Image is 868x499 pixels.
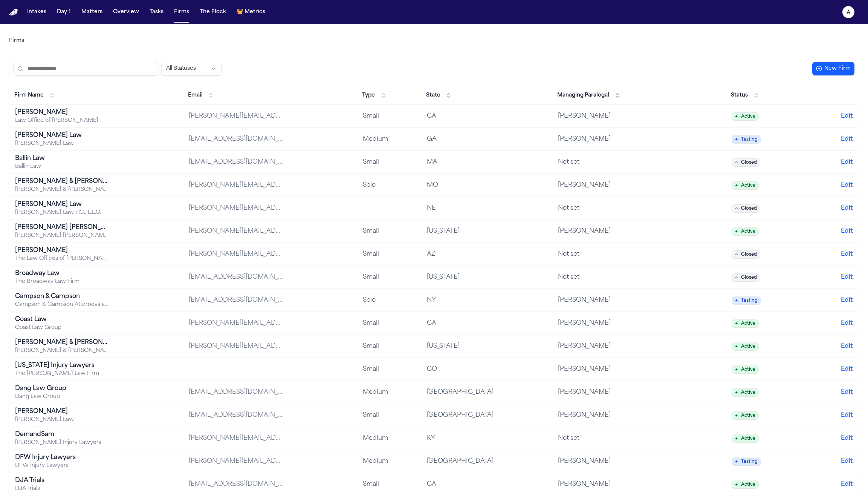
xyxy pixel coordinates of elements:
div: [PERSON_NAME] [15,246,109,255]
div: [PERSON_NAME] [558,457,652,466]
span: Active [732,181,758,190]
div: Small [363,112,415,121]
div: Law Office of [PERSON_NAME] [15,117,109,124]
div: [PERSON_NAME] [15,108,109,117]
div: [PERSON_NAME] Law, P.C., L.L.O. [15,209,109,216]
div: DFW Injury Lawyers [15,453,109,462]
div: GA [427,135,521,144]
span: Active [732,388,758,397]
span: Firm Name [14,92,44,99]
span: Closed [732,158,760,167]
button: Email [184,89,218,101]
button: Edit [841,227,853,236]
span: Closed [732,204,760,213]
button: Edit [841,112,853,121]
div: Small [363,227,415,236]
div: [PERSON_NAME] [558,296,652,305]
div: [US_STATE] [427,273,521,282]
div: Ballin Law [15,163,109,170]
div: [GEOGRAPHIC_DATA] [427,411,521,420]
span: ○ [735,252,738,258]
div: [PERSON_NAME] [558,342,652,351]
div: Solo [363,296,415,305]
div: [PERSON_NAME] Law [15,416,109,424]
div: Broadway Law [15,269,109,278]
button: Edit [841,273,853,282]
span: ○ [735,160,738,166]
div: Not set [558,434,652,443]
button: Edit [841,296,853,305]
div: DemandSam [15,430,109,439]
div: KY [427,434,521,443]
span: Active [732,435,758,443]
div: [EMAIL_ADDRESS][DOMAIN_NAME] [189,388,283,397]
div: Small [363,342,415,351]
div: DFW Injury Lawyers [15,462,109,470]
div: Medium [363,388,415,397]
button: Edit [841,319,853,328]
button: Firms [171,5,192,19]
span: ● [735,390,738,396]
span: Testing [732,296,761,305]
div: [EMAIL_ADDRESS][DOMAIN_NAME] [189,411,283,420]
div: — [189,365,283,374]
div: Not set [558,204,652,213]
button: Day 1 [54,5,74,19]
button: Edit [841,411,853,420]
span: Active [732,227,758,236]
div: [PERSON_NAME][EMAIL_ADDRESS][PERSON_NAME][DOMAIN_NAME] [189,227,283,236]
span: Active [732,481,758,489]
button: The Flock [197,5,229,19]
button: Matters [78,5,105,19]
div: [PERSON_NAME][EMAIL_ADDRESS][DOMAIN_NAME] [189,457,283,466]
button: Status [727,89,763,101]
div: [EMAIL_ADDRESS][DOMAIN_NAME] [189,158,283,167]
div: [PERSON_NAME] [558,480,652,489]
button: Edit [841,204,853,213]
button: Edit [841,181,853,190]
span: ● [735,413,738,419]
button: New Firm [812,62,854,75]
a: Overview [110,5,142,19]
div: [GEOGRAPHIC_DATA] [427,457,521,466]
span: Type [362,92,375,99]
div: Small [363,158,415,167]
div: The [PERSON_NAME] Law Firm [15,370,109,378]
div: [PERSON_NAME] & [PERSON_NAME] [US_STATE] Car Accident Lawyers [15,186,109,193]
span: ● [735,183,738,189]
button: Intakes [24,5,49,19]
div: [PERSON_NAME] [558,411,652,420]
span: ● [735,137,738,143]
span: ● [735,482,738,488]
span: Active [732,319,758,328]
span: ○ [735,275,738,281]
div: Small [363,273,415,282]
button: crownMetrics [234,5,268,19]
span: ● [735,298,738,304]
div: [PERSON_NAME] [PERSON_NAME] Trial Attorneys [15,232,109,240]
div: Medium [363,457,415,466]
div: [PERSON_NAME] Injury Lawyers [15,439,109,447]
div: [PERSON_NAME][EMAIL_ADDRESS][DOMAIN_NAME] [189,181,283,190]
span: ● [735,436,738,442]
div: Medium [363,135,415,144]
div: [US_STATE] [427,227,521,236]
div: Small [363,480,415,489]
button: Managing Paralegal [553,89,624,101]
a: Tasks [147,5,167,19]
span: Active [732,365,758,374]
div: [PERSON_NAME] [558,319,652,328]
div: [US_STATE] Injury Lawyers [15,361,109,370]
nav: Breadcrumb [9,37,24,45]
div: [PERSON_NAME] Law [15,200,109,209]
div: MA [427,158,521,167]
span: Testing [732,458,761,466]
button: Edit [841,342,853,351]
div: Dang Law Group [15,384,109,393]
div: [EMAIL_ADDRESS][DOMAIN_NAME] [189,135,283,144]
div: [PERSON_NAME][EMAIL_ADDRESS][DOMAIN_NAME] [189,112,283,121]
